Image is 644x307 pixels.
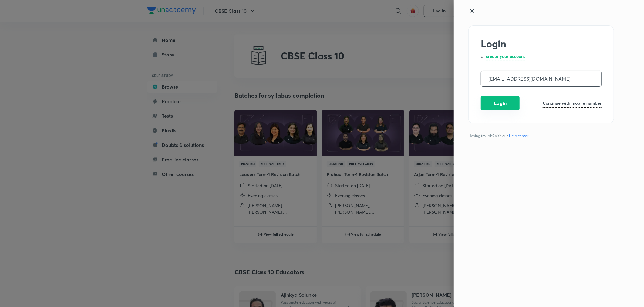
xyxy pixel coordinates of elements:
[543,100,602,106] h6: Continue with mobile number
[508,133,530,139] a: Help center
[486,53,525,61] a: create your account
[543,100,602,108] a: Continue with mobile number
[481,53,485,61] p: or
[481,96,520,110] button: Login
[481,71,601,86] input: Email address
[486,53,525,59] h6: create your account
[481,38,602,49] h2: Login
[468,133,531,139] span: Having trouble? visit our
